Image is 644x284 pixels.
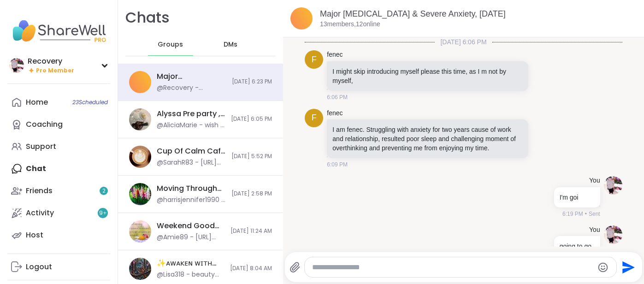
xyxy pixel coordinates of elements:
[224,40,237,49] span: DMs
[231,115,272,123] span: [DATE] 6:05 PM
[597,262,609,273] button: Emoji picker
[7,91,110,113] a: Home23Scheduled
[9,58,24,73] img: Recovery
[157,71,226,82] div: Major [MEDICAL_DATA] & Severe Anxiety, [DATE]
[585,210,587,218] span: •
[129,183,151,205] img: Moving Through Grief, Sep 13
[7,224,110,246] a: Host
[560,193,595,202] p: I'm goi
[125,7,170,28] h1: Chats
[26,119,63,130] div: Coaching
[232,78,272,86] span: [DATE] 6:23 PM
[231,153,272,160] span: [DATE] 5:52 PM
[129,146,151,168] img: Cup Of Calm Cafe Glimmers, Sep 13
[72,99,108,106] span: 23 Scheduled
[157,146,226,156] div: Cup Of Calm Cafe Glimmers, [DATE]
[560,242,595,251] p: going to go
[157,233,225,242] div: @Amie89 - [URL][DOMAIN_NAME]
[327,109,343,118] a: fenec
[327,93,348,101] span: 6:06 PM
[332,67,523,85] p: I might skip introducing myself please this time, as I m not by myself,
[231,190,272,198] span: [DATE] 2:58 PM
[157,195,226,205] div: @harrisjennifer1990 - Sorry I had to leave I had to go get my laundry! It was nice chatting with ...
[158,40,183,49] span: Groups
[129,220,151,243] img: Weekend Good Mornings, Goals & Gratitude's , Sep 13
[26,97,48,107] div: Home
[562,210,583,218] span: 6:19 PM
[617,257,638,278] button: Send
[230,227,272,235] span: [DATE] 11:24 AM
[312,263,594,272] textarea: Type your message
[332,125,523,153] p: I am fenec. Struggling with anxiety for two years cause of work and relationship, resulted poor s...
[157,109,225,119] div: Alyssa Pre party , [DATE]
[230,265,272,272] span: [DATE] 8:04 AM
[435,37,492,47] span: [DATE] 6:06 PM
[589,176,600,185] h4: You
[129,258,151,280] img: ✨ᴀᴡᴀᴋᴇɴ ᴡɪᴛʜ ʙᴇᴀᴜᴛɪғᴜʟ sᴏᴜʟs✨, Sep 13
[327,160,348,169] span: 6:09 PM
[129,71,151,93] img: Major Depression & Severe Anxiety, Sep 13
[26,186,53,196] div: Friends
[157,183,226,194] div: Moving Through Grief, [DATE]
[604,176,622,195] img: https://sharewell-space-live.sfo3.digitaloceanspaces.com/user-generated/c703a1d2-29a7-4d77-aef4-3...
[312,53,317,66] span: f
[589,225,600,235] h4: You
[26,208,54,218] div: Activity
[102,187,106,195] span: 2
[157,221,225,231] div: Weekend Good Mornings, Goals & Gratitude's , [DATE]
[28,56,74,66] div: Recovery
[26,262,52,272] div: Logout
[36,67,74,75] span: Pro Member
[157,270,225,279] div: @Lisa318 - beauty that encompasses you
[157,258,225,268] div: ✨ᴀᴡᴀᴋᴇɴ ᴡɪᴛʜ ʙᴇᴀᴜᴛɪғᴜʟ sᴏᴜʟs✨, [DATE]
[604,225,622,244] img: https://sharewell-space-live.sfo3.digitaloceanspaces.com/user-generated/c703a1d2-29a7-4d77-aef4-3...
[327,50,343,59] a: fenec
[99,209,107,217] span: 9 +
[320,9,506,18] a: Major [MEDICAL_DATA] & Severe Anxiety, [DATE]
[7,256,110,278] a: Logout
[7,136,110,158] a: Support
[7,15,110,47] img: ShareWell Nav Logo
[129,108,151,130] img: Alyssa Pre party , Sep 13
[320,20,380,29] p: 13 members, 12 online
[157,158,226,167] div: @SarahR83 - [URL][DOMAIN_NAME]
[157,121,225,130] div: @AliciaMarie - wish i could go to allyss 8 session
[312,112,317,124] span: f
[290,7,313,30] img: Major Depression & Severe Anxiety, Sep 13
[7,113,110,136] a: Coaching
[26,142,56,152] div: Support
[589,210,600,218] span: Sent
[7,202,110,224] a: Activity9+
[26,230,43,240] div: Host
[157,83,226,93] div: @Recovery - [PERSON_NAME], I am happy you are working in an animal shelter even a few hours a wee...
[7,180,110,202] a: Friends2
